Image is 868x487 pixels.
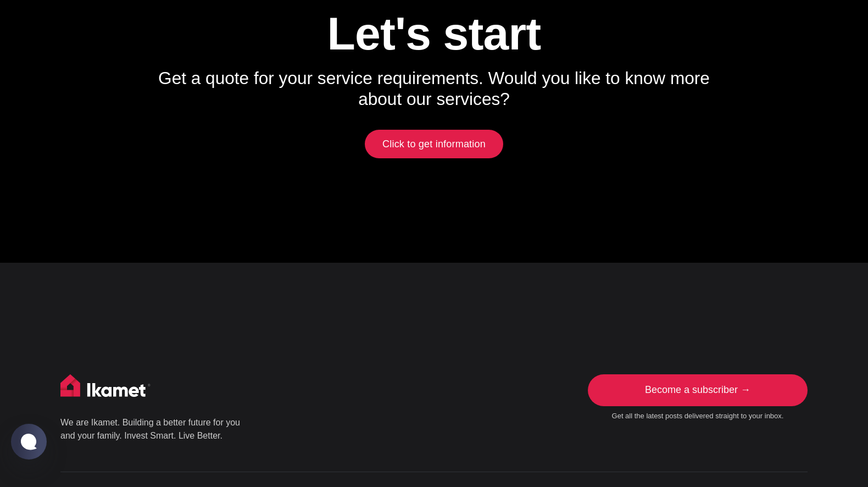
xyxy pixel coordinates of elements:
a: Click to get information [365,130,504,158]
span: about our services? [358,89,510,109]
p: We are Ikamet. Building a better future for you and your family. Invest Smart. Live Better. [60,416,242,442]
a: Become a subscriber → [588,374,808,406]
small: Get all the latest posts delivered straight to your inbox. [588,412,808,421]
img: Ikamet home [60,374,151,402]
strong: Let's start [327,8,541,59]
span: Get a quote for your service requirements. Would you like to know more [158,68,710,88]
